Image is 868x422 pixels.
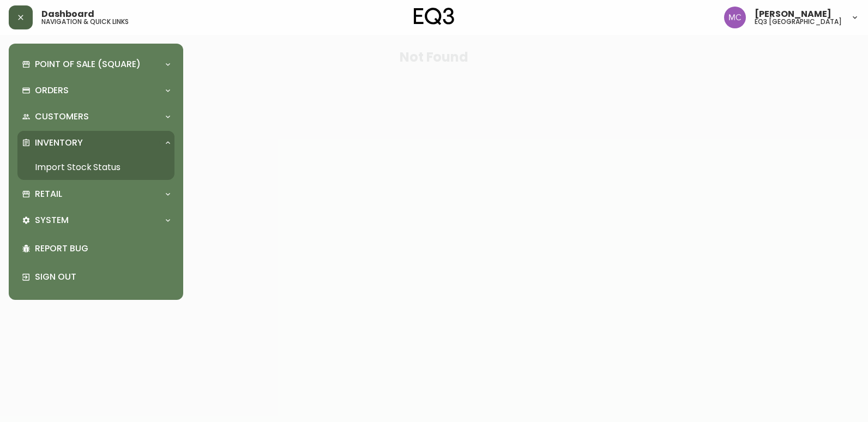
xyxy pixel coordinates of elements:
[41,10,94,19] span: Dashboard
[17,105,174,129] div: Customers
[755,10,831,19] span: [PERSON_NAME]
[35,271,170,283] p: Sign Out
[35,243,170,255] p: Report Bug
[35,111,89,123] p: Customers
[35,58,141,70] p: Point of Sale (Square)
[414,8,454,25] img: logo
[35,137,83,149] p: Inventory
[755,19,842,25] h5: eq3 [GEOGRAPHIC_DATA]
[35,188,62,200] p: Retail
[17,263,174,291] div: Sign Out
[17,52,174,76] div: Point of Sale (Square)
[17,234,174,263] div: Report Bug
[17,155,174,180] a: Import Stock Status
[35,85,69,97] p: Orders
[724,7,746,28] img: 6dbdb61c5655a9a555815750a11666cc
[35,214,69,226] p: System
[17,182,174,206] div: Retail
[17,208,174,232] div: System
[17,131,174,155] div: Inventory
[17,79,174,103] div: Orders
[41,19,129,25] h5: navigation & quick links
